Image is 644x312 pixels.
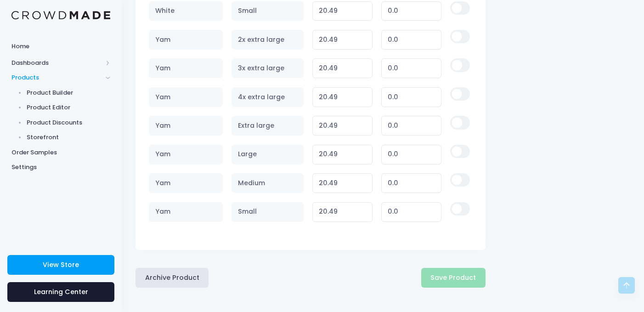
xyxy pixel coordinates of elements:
[11,58,102,68] span: Dashboards
[27,103,111,112] span: Product Editor
[11,42,110,51] span: Home
[43,260,79,269] span: View Store
[34,287,88,296] span: Learning Center
[27,88,111,97] span: Product Builder
[7,255,114,275] a: View Store
[27,118,111,127] span: Product Discounts
[11,163,110,172] span: Settings
[7,282,114,302] a: Learning Center
[11,148,110,157] span: Order Samples
[27,133,111,142] span: Storefront
[136,268,209,288] button: Archive Product
[11,73,102,82] span: Products
[11,11,110,20] img: Logo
